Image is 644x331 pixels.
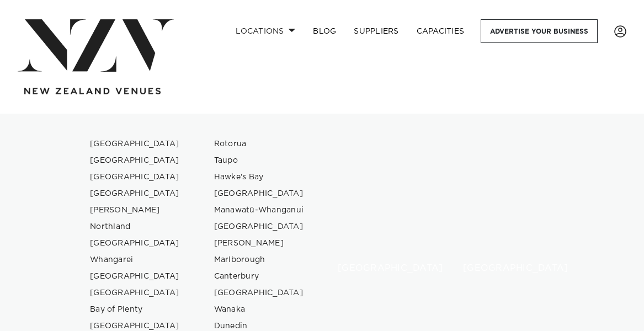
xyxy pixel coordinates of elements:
[329,136,438,281] a: Auckland venues [GEOGRAPHIC_DATA]
[205,285,313,301] a: [GEOGRAPHIC_DATA]
[81,152,189,169] a: [GEOGRAPHIC_DATA]
[205,268,313,285] a: Canterbury
[205,252,313,268] a: Marlborough
[205,185,313,202] a: [GEOGRAPHIC_DATA]
[81,252,189,268] a: Whangarei
[481,19,598,43] a: Advertise your business
[205,152,313,169] a: Taupo
[304,19,345,43] a: BLOG
[81,218,189,235] a: Northland
[205,235,313,252] a: [PERSON_NAME]
[81,185,189,202] a: [GEOGRAPHIC_DATA]
[205,136,313,152] a: Rotorua
[205,218,313,235] a: [GEOGRAPHIC_DATA]
[345,19,407,43] a: SUPPLIERS
[81,301,189,318] a: Bay of Plenty
[18,19,174,72] img: nzv-logo.png
[205,301,313,318] a: Wanaka
[81,268,189,285] a: [GEOGRAPHIC_DATA]
[24,88,161,95] img: new-zealand-venues-text.png
[454,136,563,281] a: Wellington venues [GEOGRAPHIC_DATA]
[205,169,313,185] a: Hawke's Bay
[81,136,189,152] a: [GEOGRAPHIC_DATA]
[463,264,554,273] h6: [GEOGRAPHIC_DATA]
[408,19,473,43] a: Capacities
[338,264,429,273] h6: [GEOGRAPHIC_DATA]
[81,202,189,218] a: [PERSON_NAME]
[81,285,189,301] a: [GEOGRAPHIC_DATA]
[81,169,189,185] a: [GEOGRAPHIC_DATA]
[81,235,189,252] a: [GEOGRAPHIC_DATA]
[205,202,313,218] a: Manawatū-Whanganui
[227,19,304,43] a: Locations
